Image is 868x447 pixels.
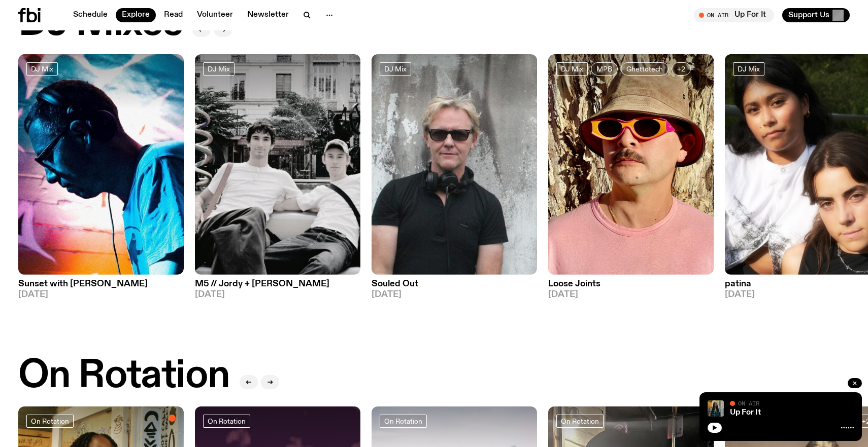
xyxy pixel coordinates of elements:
[556,62,588,76] a: DJ Mix
[733,62,764,76] a: DJ Mix
[116,8,156,22] a: Explore
[621,62,669,76] a: Ghettotech
[548,275,714,299] a: Loose Joints[DATE]
[738,400,759,406] span: On Air
[372,280,537,288] h3: Souled Out
[18,280,184,288] h3: Sunset with [PERSON_NAME]
[591,62,618,76] a: MPB
[548,280,714,288] h3: Loose Joints
[788,11,829,20] span: Support Us
[26,415,74,428] a: On Rotation
[241,8,295,22] a: Newsletter
[158,8,189,22] a: Read
[31,65,53,72] span: DJ Mix
[384,417,422,425] span: On Rotation
[730,408,761,417] a: Up For It
[384,65,407,72] span: DJ Mix
[26,62,58,76] a: DJ Mix
[31,417,69,425] span: On Rotation
[18,290,184,299] span: [DATE]
[548,54,714,275] img: Tyson stands in front of a paperbark tree wearing orange sunglasses, a suede bucket hat and a pin...
[203,415,250,428] a: On Rotation
[626,65,663,72] span: Ghettotech
[67,8,114,22] a: Schedule
[556,415,604,428] a: On Rotation
[372,54,537,275] img: Stephen looks directly at the camera, wearing a black tee, black sunglasses and headphones around...
[195,275,360,299] a: M5 // Jordy + [PERSON_NAME][DATE]
[380,415,427,428] a: On Rotation
[18,357,229,395] h2: On Rotation
[18,275,184,299] a: Sunset with [PERSON_NAME][DATE]
[782,8,850,22] button: Support Us
[677,65,685,72] span: +2
[561,417,599,425] span: On Rotation
[208,417,246,425] span: On Rotation
[195,280,360,288] h3: M5 // Jordy + [PERSON_NAME]
[372,290,537,299] span: [DATE]
[548,290,714,299] span: [DATE]
[195,290,360,299] span: [DATE]
[208,65,230,72] span: DJ Mix
[561,65,583,72] span: DJ Mix
[738,65,760,72] span: DJ Mix
[18,5,182,43] h2: DJ Mixes
[18,54,184,275] img: Simon Caldwell stands side on, looking downwards. He has headphones on. Behind him is a brightly ...
[191,8,239,22] a: Volunteer
[372,275,537,299] a: Souled Out[DATE]
[596,65,612,72] span: MPB
[694,8,774,22] button: On AirUp For It
[708,400,724,417] img: Ify - a Brown Skin girl with black braided twists, looking up to the side with her tongue stickin...
[672,62,691,76] button: +2
[203,62,235,76] a: DJ Mix
[380,62,411,76] a: DJ Mix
